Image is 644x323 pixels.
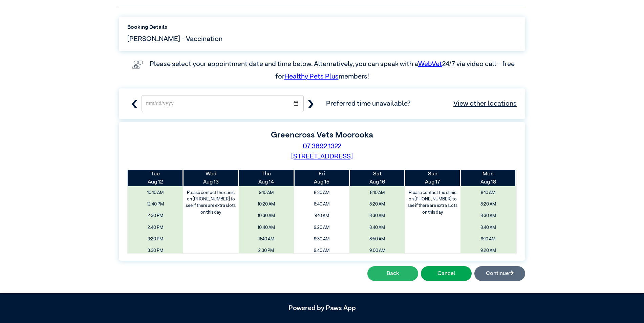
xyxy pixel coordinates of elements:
span: 8:40 AM [296,199,347,209]
span: 8:30 AM [352,211,403,221]
span: Preferred time unavailable? [326,99,517,109]
a: WebVet [418,61,442,67]
th: Aug 12 [128,170,183,186]
span: 8:20 AM [463,199,514,209]
th: Aug 17 [405,170,460,186]
a: 07 3892 1322 [303,143,341,150]
span: 8:30 AM [296,188,347,198]
span: 3:30 PM [130,246,181,256]
h5: Powered by Paws App [119,304,525,312]
span: 9:10 AM [296,211,347,221]
span: 8:20 AM [352,199,403,209]
span: 9:30 AM [296,234,347,244]
span: 8:50 AM [352,234,403,244]
span: 9:20 AM [296,223,347,233]
span: 11:40 AM [241,234,292,244]
th: Aug 13 [183,170,239,186]
span: 3:20 PM [130,234,181,244]
th: Aug 15 [294,170,349,186]
span: 9:20 AM [463,246,514,256]
span: 8:40 AM [463,223,514,233]
span: 9:10 AM [241,188,292,198]
a: Healthy Pets Plus [284,73,339,80]
a: [STREET_ADDRESS] [291,153,353,160]
span: 8:30 AM [463,211,514,221]
span: 8:10 AM [352,188,403,198]
th: Aug 16 [349,170,405,186]
span: 2:30 PM [130,211,181,221]
span: 10:10 AM [130,188,181,198]
span: 10:40 AM [241,223,292,233]
span: 10:20 AM [241,199,292,209]
th: Aug 18 [460,170,516,186]
label: Please select your appointment date and time below. Alternatively, you can speak with a 24/7 via ... [150,61,516,80]
label: Greencross Vets Moorooka [271,131,373,139]
button: Cancel [421,266,472,281]
img: vet [129,58,146,71]
label: Booking Details [127,23,517,31]
span: 9:40 AM [296,246,347,256]
button: Back [367,266,418,281]
span: 2:30 PM [241,246,292,256]
label: Please contact the clinic on [PHONE_NUMBER] to see if there are extra slots on this day [184,188,238,217]
span: 9:00 AM [352,246,403,256]
a: View other locations [453,99,517,109]
label: Please contact the clinic on [PHONE_NUMBER] to see if there are extra slots on this day [406,188,460,217]
span: 9:10 AM [463,234,514,244]
span: [PERSON_NAME] - Vaccination [127,34,222,44]
th: Aug 14 [239,170,294,186]
span: 12:40 PM [130,199,181,209]
span: 10:30 AM [241,211,292,221]
span: 8:10 AM [463,188,514,198]
span: 2:40 PM [130,223,181,233]
span: 8:40 AM [352,223,403,233]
